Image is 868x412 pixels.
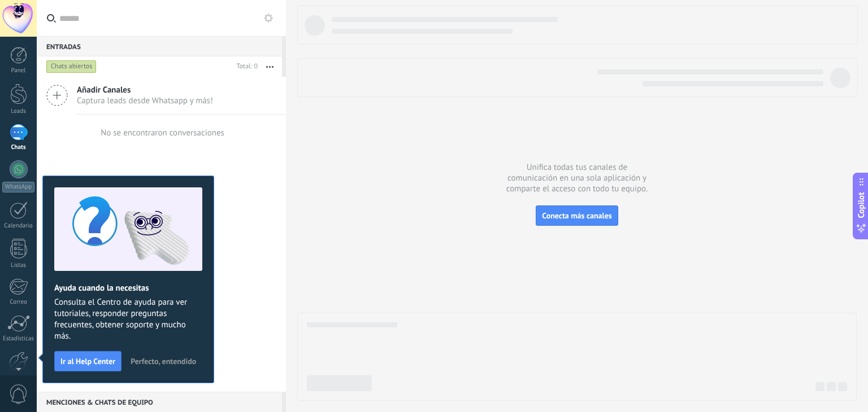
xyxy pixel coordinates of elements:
[2,182,34,192] div: WhatsApp
[542,211,611,221] span: Conecta más canales
[37,36,282,56] div: Entradas
[37,392,282,412] div: Menciones & Chats de equipo
[54,351,121,371] button: Ir al Help Center
[77,85,213,95] span: Añadir Canales
[2,67,35,74] div: Panel
[46,60,97,73] div: Chats abiertos
[232,61,258,72] div: Total: 0
[856,192,867,218] span: Copilot
[2,108,35,115] div: Leads
[536,205,618,226] button: Conecta más canales
[54,283,202,293] h2: Ayuda cuando la necesitas
[2,262,35,269] div: Listas
[77,95,213,106] span: Captura leads desde Whatsapp y más!
[2,299,35,306] div: Correo
[2,144,35,151] div: Chats
[101,128,224,138] div: No se encontraron conversaciones
[131,357,196,365] span: Perfecto, entendido
[125,353,201,370] button: Perfecto, entendido
[60,357,115,365] span: Ir al Help Center
[2,222,35,230] div: Calendario
[54,297,202,342] span: Consulta el Centro de ayuda para ver tutoriales, responder preguntas frecuentes, obtener soporte ...
[2,335,35,343] div: Estadísticas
